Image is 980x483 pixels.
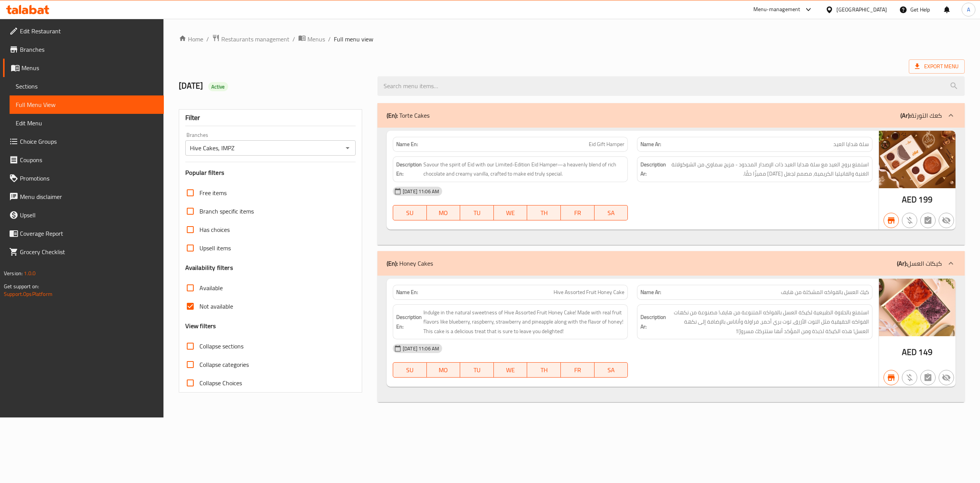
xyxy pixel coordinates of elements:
button: FR [561,205,595,220]
span: Upsell items [199,243,231,253]
span: Version: [4,268,23,278]
span: Savour the spirit of Eid with our Limited-Edition Eid Hamper—a heavenly blend of rich chocolate a... [423,160,624,179]
button: Branch specific item [884,370,899,385]
strong: Description Ar: [640,160,666,179]
button: WE [494,205,528,220]
div: [GEOGRAPHIC_DATA] [836,5,887,14]
a: Home [179,34,203,44]
span: Edit Restaurant [20,26,158,36]
span: WE [497,365,524,376]
button: Not has choices [920,213,936,228]
span: سلة هدايا العيد [833,140,869,148]
span: Branch specific items [199,207,254,216]
span: Upsell [20,210,158,220]
span: TU [463,207,491,219]
li: / [292,34,295,44]
li: / [206,34,209,44]
a: Sections [10,77,164,95]
b: (Ar): [897,258,907,269]
h2: [DATE] [179,80,368,92]
button: SU [393,205,427,220]
span: Eid Gift Hamper [589,140,624,148]
button: Not has choices [920,370,936,385]
span: Coverage Report [20,229,158,238]
a: Choice Groups [3,132,164,151]
span: TH [530,207,558,219]
b: (En): [387,258,398,269]
button: TU [460,205,494,220]
span: Branches [20,45,158,54]
span: Menu disclaimer [20,192,158,201]
button: SU [393,362,427,378]
span: [DATE] 11:06 AM [400,345,442,352]
span: [DATE] 11:06 AM [400,188,442,195]
a: Branches [3,40,164,59]
span: Choice Groups [20,137,158,146]
a: Coverage Report [3,224,164,243]
a: Restaurants management [212,34,289,44]
span: Hive Assorted Fruit Honey Cake [554,288,624,296]
p: كيكات العسل [897,259,942,268]
span: استمتع بالحلاوة الطبيعية لكيكة العسل بالفواكه المتنوعة من هايف! مصنوعة من نكهات الفواكه الحقيقية ... [668,308,869,336]
a: Menus [3,59,164,77]
strong: Name Ar: [640,140,661,148]
span: Indulge in the natural sweetness of Hive Assorted Fruit Honey Cake! Made with real fruit flavors ... [423,308,624,336]
img: mmw_638729004387988466 [879,279,955,336]
img: mmw_638788329908201175 [879,131,955,188]
span: FR [564,365,591,376]
h3: Availability filters [185,263,233,272]
span: A [967,5,970,14]
span: Sections [16,82,158,91]
button: FR [561,362,595,378]
span: SU [396,365,424,376]
span: Grocery Checklist [20,247,158,256]
p: كعك التورتة [900,111,942,120]
a: Coupons [3,151,164,169]
span: Free items [199,188,227,197]
span: 149 [918,345,932,360]
a: Full Menu View [10,95,164,114]
strong: Name En: [396,288,418,296]
div: (En): Honey Cakes(Ar):كيكات العسل [377,251,965,276]
button: Purchased item [902,370,917,385]
button: Open [342,143,353,153]
button: Not available [939,213,954,228]
strong: Description Ar: [640,312,666,331]
a: Support.OpsPlatform [4,289,52,299]
a: Grocery Checklist [3,243,164,261]
a: Upsell [3,206,164,224]
a: Edit Restaurant [3,22,164,40]
span: Not available [199,302,233,311]
span: Menus [21,63,158,72]
span: MO [430,365,457,376]
button: Purchased item [902,213,917,228]
div: Filter [185,110,356,126]
b: (En): [387,110,398,121]
div: (En): Torte Cakes(Ar):كعك التورتة [377,103,965,128]
span: Get support on: [4,281,39,291]
span: AED [902,192,917,207]
span: SU [396,207,424,219]
button: Branch specific item [884,213,899,228]
span: Has choices [199,225,230,234]
nav: breadcrumb [179,34,965,44]
span: Full Menu View [16,100,158,109]
button: SA [595,205,628,220]
span: Full menu view [334,34,373,44]
span: 1.0.0 [24,268,36,278]
span: AED [902,345,917,360]
input: search [377,76,965,96]
strong: Description En: [396,312,422,331]
li: / [328,34,331,44]
div: (En): Torte Cakes(Ar):كعك التورتة [377,128,965,245]
span: SA [598,365,625,376]
a: Edit Menu [10,114,164,132]
button: TH [527,362,561,378]
button: WE [494,362,528,378]
p: Honey Cakes [387,259,433,268]
span: Export Menu [915,62,959,71]
span: Collapse Choices [199,378,242,388]
h3: Popular filters [185,168,356,177]
button: TH [527,205,561,220]
h3: View filters [185,322,216,330]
